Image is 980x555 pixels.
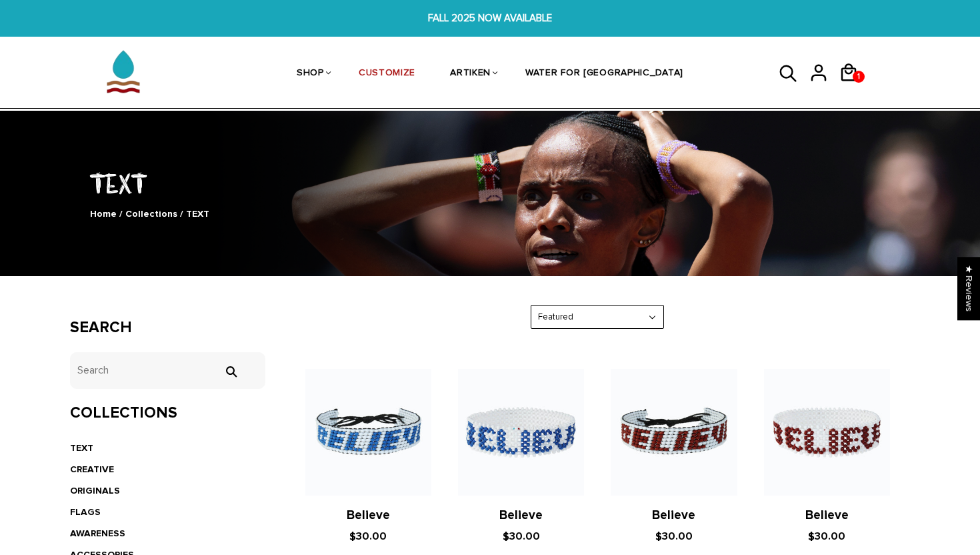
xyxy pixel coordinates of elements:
a: FLAGS [70,506,101,518]
span: TEXT [186,208,209,219]
div: Click to open Judge.me floating reviews tab [957,257,980,320]
span: / [119,208,123,219]
h3: Collections [70,404,265,423]
input: Search [217,366,244,378]
a: Collections [125,208,177,219]
input: Search [70,352,265,389]
a: Home [90,208,117,219]
span: $30.00 [655,530,693,543]
span: 1 [854,67,863,86]
a: TEXT [70,442,93,454]
a: 1 [839,87,869,89]
span: / [180,208,183,219]
a: ORIGINALS [70,485,120,496]
span: $30.00 [503,530,540,543]
span: $30.00 [808,530,845,543]
a: WATER FOR [GEOGRAPHIC_DATA] [525,39,683,109]
a: CUSTOMIZE [359,39,415,109]
a: Believe [347,508,390,523]
span: FALL 2025 NOW AVAILABLE [302,11,678,26]
h3: Search [70,318,265,338]
a: AWARENESS [70,528,125,539]
a: ARTIKEN [450,39,491,109]
a: Believe [652,508,695,523]
a: Believe [499,508,543,523]
a: CREATIVE [70,464,114,475]
a: Believe [805,508,849,523]
span: $30.00 [349,530,387,543]
h1: TEXT [70,165,910,200]
a: SHOP [297,39,324,109]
